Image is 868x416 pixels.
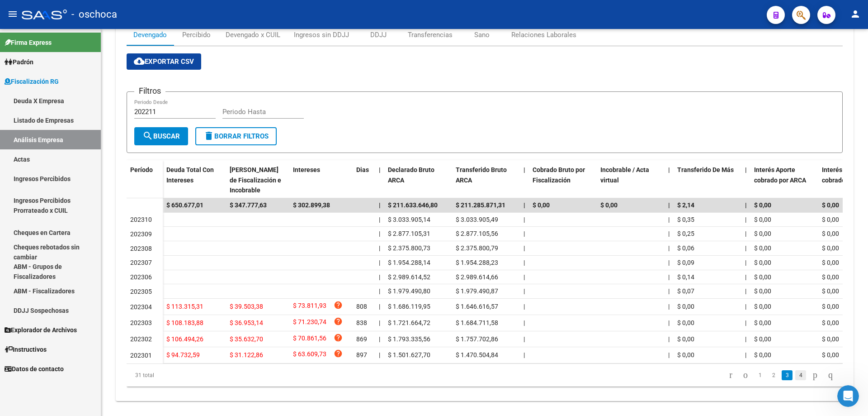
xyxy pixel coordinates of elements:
[754,303,771,310] span: $ 0,00
[822,303,839,310] span: $ 0,00
[677,244,694,252] span: $ 0,06
[850,9,861,19] mat-icon: person
[524,335,525,343] span: |
[741,160,750,200] datatable-header-cell: |
[754,351,771,359] span: $ 0,00
[388,273,430,281] span: $ 2.989.614,52
[754,273,771,281] span: $ 0,00
[456,166,507,184] span: Transferido Bruto ARCA
[388,166,434,184] span: Declarado Bruto ARCA
[456,259,498,266] span: $ 1.954.288,23
[668,166,670,173] span: |
[142,130,153,141] mat-icon: search
[524,303,525,310] span: |
[511,30,576,40] div: Relaciones Laborales
[456,216,498,223] span: $ 3.033.905,49
[127,364,268,387] div: 31 total
[809,370,821,380] a: go to next page
[293,317,326,329] span: $ 71.230,74
[7,9,18,19] mat-icon: menu
[130,259,152,266] span: 202307
[134,85,165,97] h3: Filtros
[677,201,694,209] span: $ 2,14
[230,166,281,194] span: [PERSON_NAME] de Fiscalización e Incobrable
[166,166,214,184] span: Deuda Total Con Intereses
[379,351,380,359] span: |
[782,370,793,380] a: 3
[739,370,752,380] a: go to previous page
[379,335,380,343] span: |
[754,335,771,343] span: $ 0,00
[668,351,670,359] span: |
[754,201,771,209] span: $ 0,00
[293,333,326,345] span: $ 70.861,56
[5,364,64,374] span: Datos de contacto
[130,288,152,295] span: 202305
[130,352,152,359] span: 202301
[293,166,320,173] span: Intereses
[456,351,498,359] span: $ 1.470.504,84
[822,259,839,266] span: $ 0,00
[293,349,326,361] span: $ 63.609,73
[71,5,117,24] span: - oschoca
[388,335,430,343] span: $ 1.793.335,56
[130,166,153,173] span: Período
[533,166,585,184] span: Cobrado Bruto por Fiscalización
[677,166,734,173] span: Transferido De Más
[388,259,430,266] span: $ 1.954.288,14
[456,319,498,326] span: $ 1.684.711,58
[524,201,525,209] span: |
[456,201,505,209] span: $ 211.285.871,31
[822,201,839,209] span: $ 0,00
[379,230,380,237] span: |
[674,160,741,200] datatable-header-cell: Transferido De Más
[226,160,289,200] datatable-header-cell: Deuda Bruta Neto de Fiscalización e Incobrable
[524,259,525,266] span: |
[5,57,33,67] span: Padrón
[822,319,839,326] span: $ 0,00
[524,166,525,173] span: |
[388,216,430,223] span: $ 3.033.905,14
[356,319,367,326] span: 838
[408,30,453,40] div: Transferencias
[745,244,746,252] span: |
[163,160,226,200] datatable-header-cell: Deuda Total Con Intereses
[130,273,152,281] span: 202306
[388,230,430,237] span: $ 2.877.105,31
[388,201,438,209] span: $ 211.633.646,80
[780,368,794,383] li: page 3
[795,370,806,380] a: 4
[289,160,353,200] datatable-header-cell: Intereses
[754,244,771,252] span: $ 0,00
[822,287,839,295] span: $ 0,00
[379,303,380,310] span: |
[754,230,771,237] span: $ 0,00
[356,335,367,343] span: 869
[677,216,694,223] span: $ 0,35
[388,351,430,359] span: $ 1.501.627,70
[677,319,694,326] span: $ 0,00
[334,317,343,326] i: help
[334,333,343,342] i: help
[665,160,674,200] datatable-header-cell: |
[379,287,380,295] span: |
[356,166,369,173] span: Dias
[334,349,343,358] i: help
[597,160,665,200] datatable-header-cell: Incobrable / Acta virtual
[388,303,430,310] span: $ 1.686.119,95
[524,287,525,295] span: |
[130,335,152,343] span: 202302
[142,132,180,140] span: Buscar
[524,351,525,359] span: |
[294,30,349,40] div: Ingresos sin DDJJ
[754,319,771,326] span: $ 0,00
[745,216,746,223] span: |
[668,230,670,237] span: |
[356,351,367,359] span: 897
[767,368,780,383] li: page 2
[822,230,839,237] span: $ 0,00
[474,30,490,40] div: Sano
[677,230,694,237] span: $ 0,25
[794,368,807,383] li: page 4
[230,351,263,359] span: $ 31.122,86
